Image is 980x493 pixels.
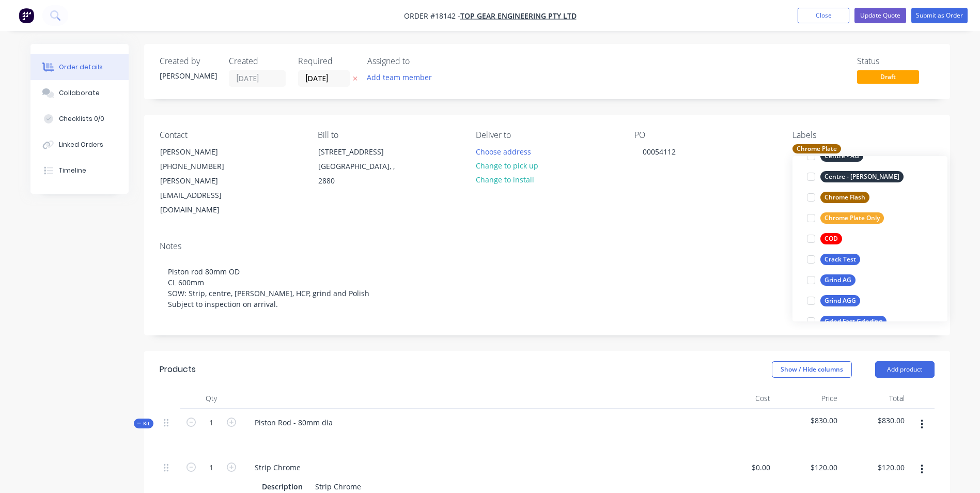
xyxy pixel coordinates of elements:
[803,190,874,205] button: Chrome Flash
[160,70,216,81] div: [PERSON_NAME]
[19,8,34,23] img: Factory
[137,420,150,427] span: Kit
[30,158,129,183] button: Timeline
[820,254,860,265] div: Crack Test
[476,130,617,140] div: Deliver to
[803,232,846,246] button: COD
[59,114,104,124] div: Checklists 0/0
[59,166,86,175] div: Timeline
[160,130,301,140] div: Contact
[59,140,103,149] div: Linked Orders
[30,54,129,80] button: Order details
[779,415,837,426] span: $830.00
[857,70,919,83] span: Draft
[820,150,863,162] div: Centre - AG
[803,314,891,329] button: Grind Fast Grinding
[803,252,864,267] button: Crack Test
[134,419,153,428] button: Kit
[30,80,129,106] button: Collaborate
[803,149,867,163] button: Centre - AG
[842,388,909,409] div: Total
[367,56,471,66] div: Assigned to
[875,361,935,378] button: Add product
[857,56,935,66] div: Status
[309,144,413,189] div: [STREET_ADDRESS][GEOGRAPHIC_DATA], , 2880
[160,256,935,320] div: Piston rod 80mm OD CL 600mm SOW: Strip, centre, [PERSON_NAME], HCP, grind and Polish Subject to i...
[160,159,246,174] div: [PHONE_NUMBER]
[803,294,864,308] button: Grind AGG
[803,170,908,184] button: Centre - [PERSON_NAME]
[792,130,934,140] div: Labels
[820,274,855,286] div: Grind AG
[151,144,255,218] div: [PERSON_NAME][PHONE_NUMBER][PERSON_NAME][EMAIL_ADDRESS][DOMAIN_NAME]
[792,144,841,153] div: Chrome Plate
[707,388,774,409] div: Cost
[318,130,459,140] div: Bill to
[772,361,852,378] button: Show / Hide columns
[803,211,888,225] button: Chrome Plate Only
[160,241,935,251] div: Notes
[318,145,404,159] div: [STREET_ADDRESS]
[246,460,309,475] div: Strip Chrome
[404,11,460,21] span: Order #18142 -
[911,8,968,23] button: Submit as Order
[803,273,860,287] button: Grind AG
[854,8,906,23] button: Update Quote
[160,145,246,159] div: [PERSON_NAME]
[246,415,341,430] div: Piston Rod - 80mm dia
[160,174,246,217] div: [PERSON_NAME][EMAIL_ADDRESS][DOMAIN_NAME]
[160,56,216,66] div: Created by
[846,415,905,426] span: $830.00
[30,132,129,158] button: Linked Orders
[318,159,404,188] div: [GEOGRAPHIC_DATA], , 2880
[470,173,539,187] button: Change to install
[820,192,869,203] div: Chrome Flash
[180,388,242,409] div: Qty
[229,56,286,66] div: Created
[820,295,860,306] div: Grind AGG
[820,316,886,327] div: Grind Fast Grinding
[30,106,129,132] button: Checklists 0/0
[59,88,100,98] div: Collaborate
[470,144,536,158] button: Choose address
[820,212,884,224] div: Chrome Plate Only
[460,11,577,21] a: Top Gear Engineering Pty Ltd
[470,159,543,173] button: Change to pick up
[367,70,438,84] button: Add team member
[774,388,842,409] div: Price
[361,70,437,84] button: Add team member
[634,144,684,159] div: 00054112
[634,130,776,140] div: PO
[820,233,842,244] div: COD
[160,363,196,376] div: Products
[298,56,355,66] div: Required
[59,63,103,72] div: Order details
[820,171,904,182] div: Centre - [PERSON_NAME]
[798,8,849,23] button: Close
